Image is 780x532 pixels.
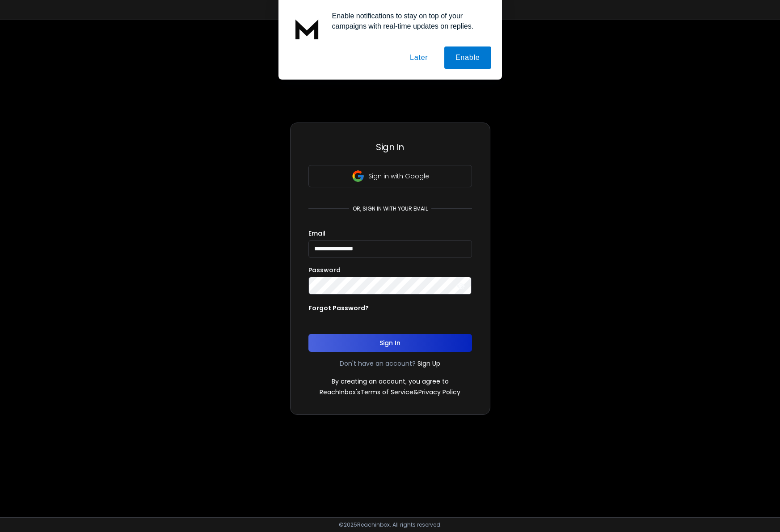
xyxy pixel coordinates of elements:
a: Privacy Policy [418,388,460,397]
p: Sign in with Google [368,172,429,181]
label: Email [308,230,325,236]
a: Sign Up [417,359,440,368]
a: Terms of Service [360,388,413,397]
p: or, sign in with your email [349,205,431,212]
label: Password [308,267,341,273]
div: Enable notifications to stay on top of your campaigns with real-time updates on replies. [325,11,491,31]
p: © 2025 Reachinbox. All rights reserved. [339,521,442,528]
p: By creating an account, you agree to [332,377,449,386]
img: notification icon [289,11,325,46]
button: Sign in with Google [308,165,472,187]
button: Sign In [308,334,472,352]
p: Forgot Password? [308,304,369,312]
button: Later [399,46,439,69]
h3: Sign In [308,141,472,153]
p: Don't have an account? [340,359,416,368]
p: ReachInbox's & [320,388,460,397]
button: Enable [444,46,491,69]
